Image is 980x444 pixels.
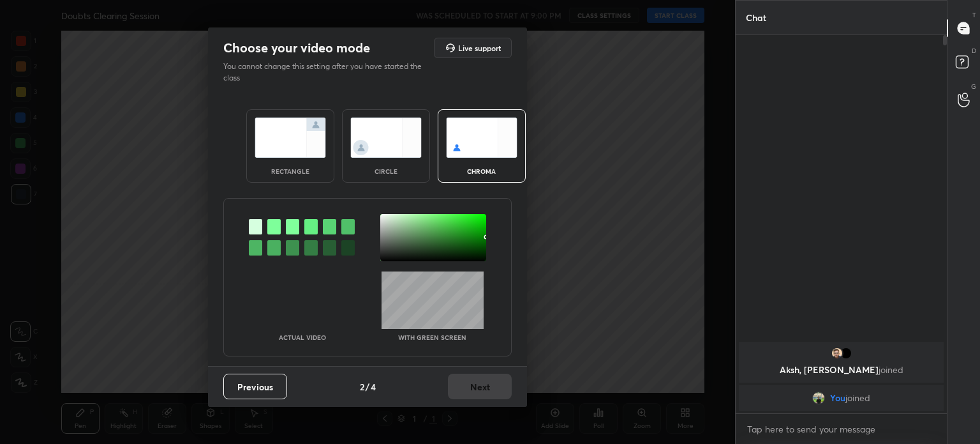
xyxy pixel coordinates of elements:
[360,168,412,174] div: circle
[360,380,364,394] h4: 2
[350,118,422,158] img: circleScreenIcon.acc0effb.svg
[845,393,870,403] span: joined
[255,118,326,158] img: normalScreenIcon.ae25ed63.svg
[972,10,976,20] p: T
[879,364,903,376] span: joined
[812,392,825,404] img: 2782fdca8abe4be7a832ca4e3fcd32a4.jpg
[830,393,845,403] span: You
[366,380,369,394] h4: /
[398,334,466,341] p: With green screen
[458,44,501,52] h5: Live support
[971,82,976,91] p: G
[446,118,517,158] img: chromaScreenIcon.c19ab0a0.svg
[265,168,316,174] div: rectangle
[223,61,430,84] p: You cannot change this setting after you have started the class
[223,40,370,56] h2: Choose your video mode
[456,168,507,174] div: chroma
[223,374,287,399] button: Previous
[371,380,376,394] h4: 4
[831,347,843,360] img: 3
[972,46,976,56] p: D
[840,347,852,360] img: 3
[736,1,776,34] p: Chat
[279,334,326,341] p: Actual Video
[736,339,947,413] div: grid
[746,365,936,375] p: Aksh, [PERSON_NAME]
